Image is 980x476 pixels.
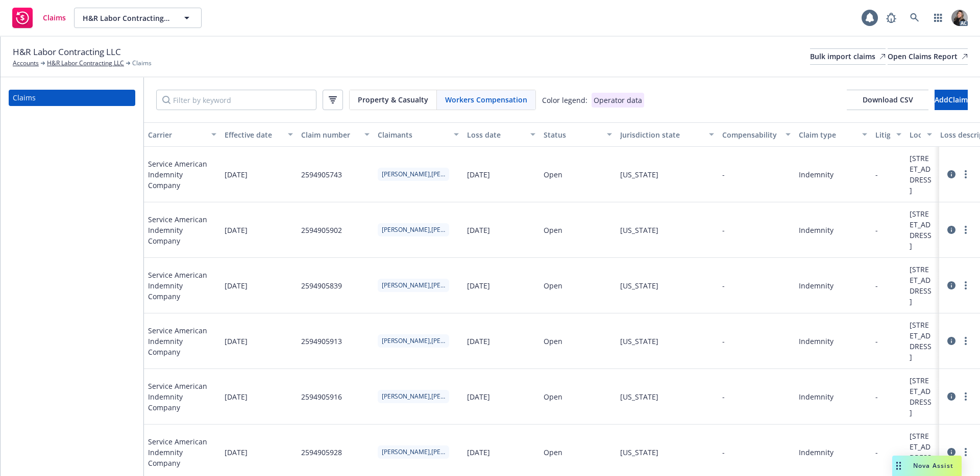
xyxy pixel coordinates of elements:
button: Claim number [297,122,374,147]
span: Service American Indemnity Company [148,325,216,357]
div: [STREET_ADDRESS] [910,153,932,196]
div: Loss date [467,129,524,140]
div: Indemnity [799,447,834,458]
button: Status [540,122,616,147]
button: Claim type [795,122,871,147]
button: Download CSV [847,90,928,110]
div: Indemnity [799,280,834,291]
div: Status [544,129,601,140]
div: [STREET_ADDRESS] [910,431,932,473]
span: Nova Assist [913,461,953,470]
span: Download CSV [863,95,913,104]
span: Service American Indemnity Company [148,214,216,246]
span: [PERSON_NAME],[PERSON_NAME] [PERSON_NAME] [382,225,445,234]
span: Service American Indemnity Company [148,158,216,191]
img: photo [951,10,968,26]
span: Claims [43,14,66,22]
span: Service American Indemnity Company [148,270,216,302]
div: Litigated [875,129,890,140]
a: Open Claims Report [888,48,968,65]
div: - [875,336,878,347]
button: Nova Assist [892,456,962,476]
div: Location [910,129,921,140]
div: Indemnity [799,391,834,402]
button: Effective date [220,122,297,147]
div: [US_STATE] [620,391,658,402]
div: 2594905913 [301,336,342,347]
div: [DATE] [467,169,490,180]
button: Jurisdiction state [616,122,718,147]
div: [DATE] [467,336,490,347]
div: - [875,391,878,402]
div: 2594905928 [301,447,342,458]
button: Location [905,122,936,147]
button: Litigated [871,122,905,147]
div: - [722,225,725,235]
div: 2594905902 [301,225,342,235]
div: Indemnity [799,225,834,235]
div: Open [544,169,562,180]
div: Operator data [592,93,644,108]
span: [PERSON_NAME],[PERSON_NAME] [382,170,445,179]
span: [DATE] [225,447,248,458]
div: Open [544,447,562,458]
a: more [960,446,972,458]
span: Property & Casualty [358,94,428,105]
a: Claims [9,90,135,106]
div: Color legend: [542,95,587,105]
button: Claimants [374,122,463,147]
div: Bulk import claims [810,49,886,64]
span: [PERSON_NAME],[PERSON_NAME] [382,336,445,346]
div: [DATE] [467,280,490,291]
a: more [960,390,972,403]
span: [DATE] [225,336,248,347]
div: - [875,447,878,458]
div: Carrier [148,129,205,140]
span: H&R Labor Contracting LLC [13,45,121,59]
button: Compensability [718,122,795,147]
div: Open [544,280,562,291]
div: - [722,169,725,180]
span: [DATE] [225,225,248,235]
div: [US_STATE] [620,225,658,235]
div: 2594905916 [301,391,342,402]
div: [STREET_ADDRESS] [910,320,932,362]
a: more [960,279,972,292]
div: [US_STATE] [620,280,658,291]
div: [US_STATE] [620,447,658,458]
div: [US_STATE] [620,169,658,180]
a: H&R Labor Contracting LLC [47,59,124,68]
div: Indemnity [799,336,834,347]
a: Report a Bug [881,8,901,28]
div: [DATE] [467,391,490,402]
span: Workers Compensation [445,94,527,105]
a: Bulk import claims [810,48,886,65]
div: 2594905743 [301,169,342,180]
div: Effective date [225,129,282,140]
div: - [875,280,878,291]
span: [PERSON_NAME],[PERSON_NAME] [382,447,445,457]
span: H&R Labor Contracting LLC [83,13,171,23]
div: Claim number [301,129,358,140]
div: Open Claims Report [888,49,968,64]
button: H&R Labor Contracting LLC [74,8,202,28]
a: Switch app [928,8,948,28]
div: Claim type [799,129,856,140]
div: [US_STATE] [620,336,658,347]
div: Indemnity [799,169,834,180]
span: Claims [132,59,152,68]
span: [PERSON_NAME],[PERSON_NAME] [382,281,445,290]
a: more [960,224,972,236]
a: Search [904,8,925,28]
div: 2594905839 [301,280,342,291]
button: AddClaim [935,90,968,110]
div: Claims [13,90,36,106]
button: Loss date [463,122,540,147]
span: [DATE] [225,169,248,180]
span: Service American Indemnity Company [148,436,216,468]
div: Jurisdiction state [620,129,703,140]
span: [PERSON_NAME],[PERSON_NAME] [PERSON_NAME] [382,392,445,401]
a: more [960,168,972,180]
div: [DATE] [467,447,490,458]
